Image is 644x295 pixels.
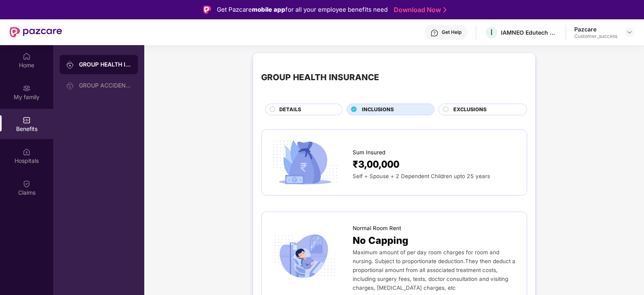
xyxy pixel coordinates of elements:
img: svg+xml;base64,PHN2ZyBpZD0iQ2xhaW0iIHhtbG5zPSJodHRwOi8vd3d3LnczLm9yZy8yMDAwL3N2ZyIgd2lkdGg9IjIwIi... [23,180,31,188]
img: svg+xml;base64,PHN2ZyBpZD0iQmVuZWZpdHMiIHhtbG5zPSJodHRwOi8vd3d3LnczLm9yZy8yMDAwL3N2ZyIgd2lkdGg9Ij... [23,116,31,124]
span: INCLUSIONS [362,106,394,114]
img: svg+xml;base64,PHN2ZyBpZD0iRHJvcGRvd24tMzJ4MzIiIHhtbG5zPSJodHRwOi8vd3d3LnczLm9yZy8yMDAwL3N2ZyIgd2... [626,29,633,35]
span: ₹3,00,000 [353,157,399,172]
span: Normal Room Rent [353,224,401,233]
strong: mobile app [252,6,285,13]
img: svg+xml;base64,PHN2ZyB3aWR0aD0iMjAiIGhlaWdodD0iMjAiIHZpZXdCb3g9IjAgMCAyMCAyMCIgZmlsbD0ibm9uZSIgeG... [66,61,74,69]
div: IAMNEO Edutech Private Limited [501,29,557,36]
div: GROUP HEALTH INSURANCE [261,71,379,84]
img: svg+xml;base64,PHN2ZyB3aWR0aD0iMjAiIGhlaWdodD0iMjAiIHZpZXdCb3g9IjAgMCAyMCAyMCIgZmlsbD0ibm9uZSIgeG... [66,82,74,90]
span: Self + Spouse + 2 Dependent Children upto 25 years [353,173,490,179]
img: icon [270,232,341,281]
img: icon [270,138,341,187]
div: GROUP ACCIDENTAL INSURANCE [79,82,131,89]
img: New Pazcare Logo [10,27,62,37]
img: svg+xml;base64,PHN2ZyB3aWR0aD0iMjAiIGhlaWdodD0iMjAiIHZpZXdCb3g9IjAgMCAyMCAyMCIgZmlsbD0ibm9uZSIgeG... [23,84,31,92]
img: Logo [203,6,211,14]
div: GROUP HEALTH INSURANCE [79,60,131,69]
span: EXCLUSIONS [453,106,486,114]
div: Get Pazcare for all your employee benefits need [217,5,388,15]
span: I [490,27,492,37]
div: Pazcare [574,25,617,33]
img: svg+xml;base64,PHN2ZyBpZD0iSGVscC0zMngzMiIgeG1sbnM9Imh0dHA6Ly93d3cudzMub3JnLzIwMDAvc3ZnIiB3aWR0aD... [430,29,438,37]
a: Download Now [394,6,444,14]
img: svg+xml;base64,PHN2ZyBpZD0iSG9tZSIgeG1sbnM9Imh0dHA6Ly93d3cudzMub3JnLzIwMDAvc3ZnIiB3aWR0aD0iMjAiIG... [23,52,31,60]
span: Maximum amount of per day room charges for room and nursing. Subject to proportionate deduction.T... [353,249,515,291]
img: Stroke [443,6,447,14]
div: Customer_success [574,33,617,39]
span: Sum Insured [353,148,385,157]
span: No Capping [353,233,408,248]
img: svg+xml;base64,PHN2ZyBpZD0iSG9zcGl0YWxzIiB4bWxucz0iaHR0cDovL3d3dy53My5vcmcvMjAwMC9zdmciIHdpZHRoPS... [23,148,31,156]
div: Get Help [442,29,461,35]
span: DETAILS [279,106,301,114]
